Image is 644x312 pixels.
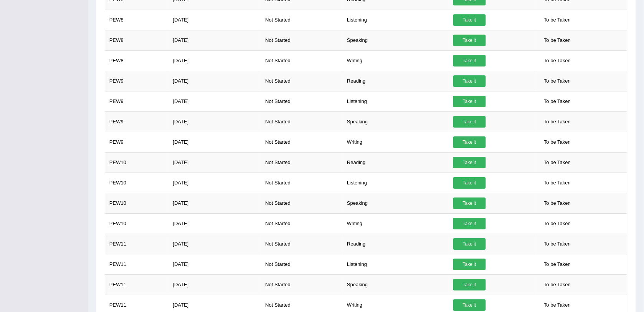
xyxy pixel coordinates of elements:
[540,116,575,128] span: To be Taken
[540,35,575,46] span: To be Taken
[261,213,343,234] td: Not Started
[105,254,169,274] td: PEW11
[105,111,169,132] td: PEW9
[105,193,169,213] td: PEW10
[343,173,449,193] td: Listening
[540,259,575,270] span: To be Taken
[343,10,449,30] td: Listening
[343,274,449,295] td: Speaking
[168,71,261,91] td: [DATE]
[261,254,343,274] td: Not Started
[105,91,169,111] td: PEW9
[540,157,575,168] span: To be Taken
[261,274,343,295] td: Not Started
[168,10,261,30] td: [DATE]
[540,96,575,107] span: To be Taken
[453,197,486,209] a: Take it
[105,274,169,295] td: PEW11
[261,132,343,152] td: Not Started
[261,193,343,213] td: Not Started
[343,30,449,50] td: Speaking
[168,213,261,234] td: [DATE]
[453,35,486,46] a: Take it
[453,96,486,107] a: Take it
[453,157,486,168] a: Take it
[343,50,449,71] td: Writing
[168,132,261,152] td: [DATE]
[168,173,261,193] td: [DATE]
[261,152,343,173] td: Not Started
[261,30,343,50] td: Not Started
[540,75,575,87] span: To be Taken
[343,234,449,254] td: Reading
[343,111,449,132] td: Speaking
[453,177,486,189] a: Take it
[261,10,343,30] td: Not Started
[168,234,261,254] td: [DATE]
[540,197,575,209] span: To be Taken
[540,218,575,229] span: To be Taken
[540,279,575,290] span: To be Taken
[343,132,449,152] td: Writing
[343,213,449,234] td: Writing
[453,75,486,87] a: Take it
[453,279,486,290] a: Take it
[261,234,343,254] td: Not Started
[168,152,261,173] td: [DATE]
[105,10,169,30] td: PEW8
[343,71,449,91] td: Reading
[168,274,261,295] td: [DATE]
[453,299,486,311] a: Take it
[168,91,261,111] td: [DATE]
[105,173,169,193] td: PEW10
[168,193,261,213] td: [DATE]
[261,91,343,111] td: Not Started
[105,30,169,50] td: PEW8
[540,14,575,26] span: To be Taken
[261,71,343,91] td: Not Started
[105,71,169,91] td: PEW9
[168,111,261,132] td: [DATE]
[168,254,261,274] td: [DATE]
[343,254,449,274] td: Listening
[168,50,261,71] td: [DATE]
[540,136,575,148] span: To be Taken
[540,238,575,250] span: To be Taken
[261,50,343,71] td: Not Started
[343,152,449,173] td: Reading
[453,14,486,26] a: Take it
[343,91,449,111] td: Listening
[453,116,486,128] a: Take it
[453,218,486,229] a: Take it
[540,55,575,66] span: To be Taken
[105,152,169,173] td: PEW10
[261,173,343,193] td: Not Started
[168,30,261,50] td: [DATE]
[540,299,575,311] span: To be Taken
[105,50,169,71] td: PEW8
[105,132,169,152] td: PEW9
[453,55,486,66] a: Take it
[540,177,575,189] span: To be Taken
[453,238,486,250] a: Take it
[343,193,449,213] td: Speaking
[453,136,486,148] a: Take it
[453,259,486,270] a: Take it
[105,213,169,234] td: PEW10
[105,234,169,254] td: PEW11
[261,111,343,132] td: Not Started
